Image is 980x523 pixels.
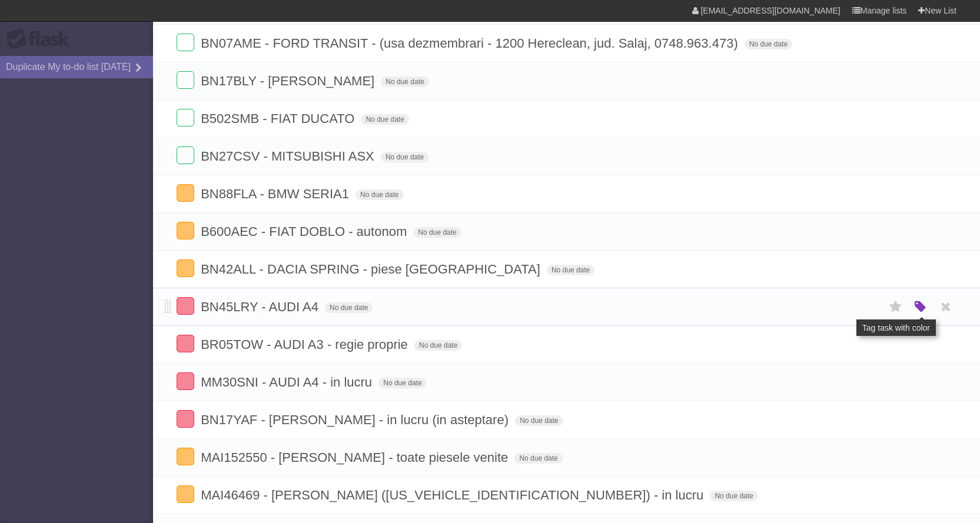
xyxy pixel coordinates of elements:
[201,262,543,277] span: BN42ALL - DACIA SPRING - piese [GEOGRAPHIC_DATA]
[201,337,411,352] span: BR05TOW - AUDI A3 - regie proprie
[201,36,741,51] span: BN07AME - FORD TRANSIT - (usa dezmembrari - 1200 Hereclean, jud. Salaj, 0748.963.473)
[177,448,194,465] label: Done
[201,412,511,427] span: BN17YAF - [PERSON_NAME] - in lucru (in asteptare)
[177,222,194,239] label: Done
[515,415,563,426] span: No due date
[6,29,77,50] div: Flask
[177,410,194,428] label: Done
[201,224,410,239] span: B600AEC - FIAT DOBLO - autonom
[201,375,375,389] span: MM30SNI - AUDI A4 - in lucru
[177,184,194,202] label: Done
[745,39,792,49] span: No due date
[414,340,462,351] span: No due date
[885,297,907,317] label: Star task
[547,265,594,275] span: No due date
[710,491,758,501] span: No due date
[177,146,194,164] label: Done
[177,297,194,315] label: Done
[514,453,562,464] span: No due date
[177,372,194,390] label: Done
[177,259,194,277] label: Done
[177,34,194,51] label: Done
[413,227,461,238] span: No due date
[201,299,321,314] span: BN45LRY - AUDI A4
[201,450,511,465] span: MAI152550 - [PERSON_NAME] - toate piesele venite
[361,114,408,125] span: No due date
[177,335,194,352] label: Done
[381,152,428,162] span: No due date
[201,149,377,164] span: BN27CSV - MITSUBISHI ASX
[381,76,428,87] span: No due date
[325,302,373,313] span: No due date
[201,186,352,201] span: BN88FLA - BMW SERIA1
[201,111,357,126] span: B502SMB - FIAT DUCATO
[177,485,194,503] label: Done
[177,71,194,89] label: Done
[201,488,706,502] span: MAI46469 - [PERSON_NAME] ([US_VEHICLE_IDENTIFICATION_NUMBER]) - in lucru
[201,74,377,88] span: BN17BLY - [PERSON_NAME]
[356,189,403,200] span: No due date
[378,378,426,388] span: No due date
[177,109,194,126] label: Done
